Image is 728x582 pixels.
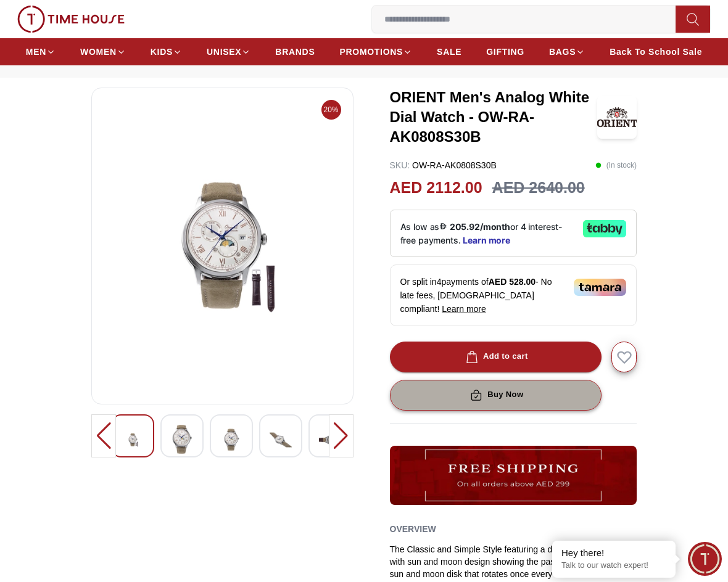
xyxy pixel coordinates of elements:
span: 20% [321,100,341,120]
span: GIFTING [486,46,524,58]
span: UNISEX [207,46,241,58]
span: Learn more [442,304,486,314]
span: Back To School Sale [610,46,702,58]
a: BAGS [549,41,585,63]
span: SALE [437,46,461,58]
span: AED 528.00 [489,277,536,287]
span: MEN [26,46,46,58]
img: ORIENT Men's Analog White Dial Watch - OW-RA-AK0808S30B [171,425,193,454]
h3: AED 2640.00 [492,176,585,200]
span: BRANDS [275,46,315,58]
a: UNISEX [207,41,250,63]
div: Buy Now [468,388,523,402]
div: Hey there! [561,547,666,559]
h3: ORIENT Men's Analog White Dial Watch - OW-RA-AK0808S30B [390,88,597,147]
span: PROMOTIONS [339,46,403,58]
img: ORIENT Men's Analog White Dial Watch - OW-RA-AK0808S30B [319,425,341,455]
img: ... [390,446,637,505]
button: Add to cart [390,342,602,372]
a: GIFTING [486,41,524,63]
img: ORIENT Men's Analog White Dial Watch - OW-RA-AK0808S30B [102,98,343,394]
p: OW-RA-AK0808S30B [390,159,497,171]
a: KIDS [151,41,182,63]
img: ... [17,6,125,33]
img: ORIENT Men's Analog White Dial Watch - OW-RA-AK0808S30B [122,425,144,455]
a: PROMOTIONS [339,41,412,63]
span: SKU : [390,160,410,170]
span: KIDS [151,46,173,58]
a: WOMEN [80,41,126,63]
span: WOMEN [80,46,117,58]
button: Buy Now [390,380,602,411]
img: ORIENT Men's Analog White Dial Watch - OW-RA-AK0808S30B [220,425,242,455]
h2: Overview [390,520,436,538]
a: MEN [26,41,56,63]
p: Talk to our watch expert! [561,560,666,571]
div: Chat Widget [688,542,722,576]
h2: AED 2112.00 [390,176,482,200]
a: Back To School Sale [610,41,702,63]
p: ( In stock ) [595,159,637,171]
img: Tamara [574,279,626,296]
a: BRANDS [275,41,315,63]
div: Or split in 4 payments of - No late fees, [DEMOGRAPHIC_DATA] compliant! [390,264,637,326]
img: ORIENT Men's Analog White Dial Watch - OW-RA-AK0808S30B [270,425,292,455]
div: Add to cart [463,350,528,364]
a: SALE [437,41,461,63]
img: ORIENT Men's Analog White Dial Watch - OW-RA-AK0808S30B [597,96,637,139]
span: BAGS [549,46,576,58]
